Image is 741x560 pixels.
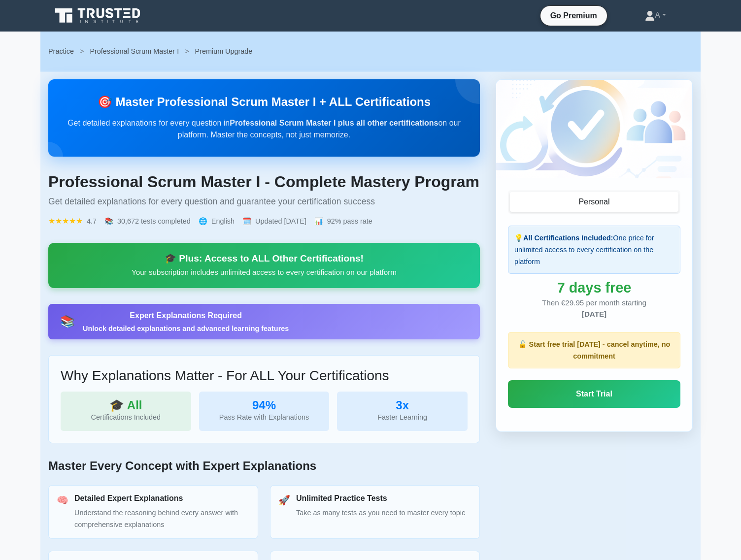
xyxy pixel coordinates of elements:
[296,507,465,519] p: Take as many tests as you need to master every topic
[60,266,468,278] p: Your subscription includes unlimited access to every certification on our platform
[48,47,74,55] a: Practice
[64,95,464,109] h2: 🎯 Master Professional Scrum Master I + ALL Certifications
[87,215,97,227] span: 4.7
[57,494,68,506] div: 🧠
[68,411,183,423] div: Certifications Included
[255,215,306,227] span: Updated [DATE]
[48,215,83,227] span: ★★★★★
[74,507,250,530] p: Understand the reasoning behind every answer with comprehensive explanations
[90,47,179,55] a: Professional Scrum Master I
[48,172,480,191] h1: Professional Scrum Master I - Complete Mastery Program
[242,215,251,227] span: 🗓️
[582,310,606,318] span: [DATE]
[523,234,613,242] strong: All Certifications Included:
[327,215,372,227] span: 92% pass rate
[345,399,460,411] div: 3x
[345,411,460,423] div: Faster Learning
[83,310,289,322] div: Expert Explanations Required
[80,47,84,55] span: >
[508,282,680,294] div: 7 days free
[211,215,235,227] span: English
[199,215,207,227] span: 🌐
[508,380,680,408] a: Start Trial
[60,253,468,264] div: 🎓 Plus: Access to ALL Other Certifications!
[64,117,464,141] p: Get detailed explanations for every question in on our platform. Master the concepts, not just me...
[185,47,189,55] span: >
[278,494,290,506] div: 🚀
[207,411,322,423] div: Pass Rate with Explanations
[508,226,680,274] div: 💡 One price for unlimited access to every certification on the platform
[60,316,75,328] div: 📚
[74,494,250,503] h3: Detailed Expert Explanations
[117,215,191,227] span: 30,672 tests completed
[207,399,322,411] div: 94%
[195,47,253,55] span: Premium Upgrade
[61,367,468,384] h3: Why Explanations Matter - For ALL Your Certifications
[544,9,603,22] a: Go Premium
[296,494,465,503] h3: Unlimited Practice Tests
[48,196,480,207] p: Get detailed explanations for every question and guarantee your certification success
[230,119,438,127] strong: Professional Scrum Master I plus all other certifications
[83,324,289,333] div: Unlock detailed explanations and advanced learning features
[508,297,680,320] div: Then €29.95 per month starting
[104,215,113,227] span: 📚
[68,399,183,411] div: 🎓 All
[314,215,323,227] span: 📊
[48,459,480,473] h2: Master Every Concept with Expert Explanations
[510,192,678,212] button: Personal
[621,5,690,25] a: A
[514,338,674,362] p: 🔓 Start free trial [DATE] - cancel anytime, no commitment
